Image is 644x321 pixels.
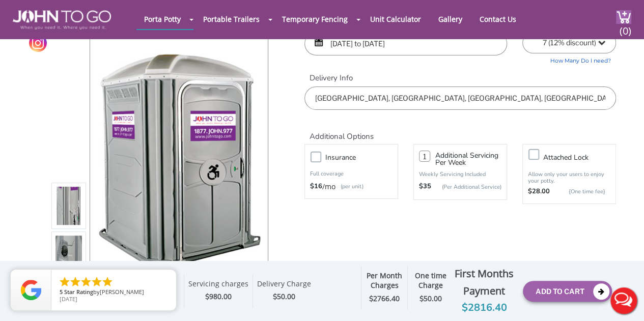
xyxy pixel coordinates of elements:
button: Live Chat [603,280,644,321]
span: 2766.40 [373,294,400,303]
a: Porta Potty [136,9,188,29]
div: Servicing charges [188,279,248,291]
a: Contact Us [472,9,524,29]
img: Review Rating [21,280,41,300]
p: (Per Additional Service) [431,183,501,191]
label: Delivery Info [304,73,616,83]
div: First Months Payment [454,265,515,300]
h2: Additional Options [304,120,616,142]
p: {One time fee} [555,187,605,197]
button: Add To Cart [523,281,612,302]
img: Product [97,38,261,278]
div: $2816.40 [454,300,515,316]
strong: Per Month Charges [367,271,402,290]
li:  [91,276,103,288]
a: Instagram [29,34,47,52]
a: How Many Do I need? [522,53,616,65]
strong: $ [419,294,442,304]
span: 980.00 [209,291,232,301]
div: /mo [310,182,393,192]
a: Unit Calculator [362,9,429,29]
span: by [60,289,168,296]
span: 50.00 [424,294,442,303]
a: Portable Trailers [195,9,267,29]
li:  [80,276,92,288]
p: Weekly Servicing Included [419,170,501,178]
strong: $ [369,294,400,304]
p: Allow only your users to enjoy your potty. [528,171,610,184]
h3: Attached lock [543,151,621,164]
input: Delivery Address [304,86,616,110]
div: $ [257,291,311,303]
a: Gallery [431,9,470,29]
p: Full coverage [310,169,393,179]
span: Star Rating [64,288,93,296]
span: [DATE] [60,295,77,303]
img: JOHN to go [13,10,111,30]
a: Temporary Fencing [274,9,355,29]
input: Start date | End date [304,32,507,55]
h3: Insurance [325,151,403,164]
span: 50.00 [277,291,295,301]
li:  [69,276,81,288]
div: Delivery Charge [257,279,311,291]
strong: One time Charge [415,271,446,290]
strong: $16 [310,182,322,192]
div: $ [188,291,248,303]
li:  [101,276,114,288]
li:  [59,276,71,288]
img: cart a [616,10,631,24]
p: (per unit) [335,182,363,192]
span: [PERSON_NAME] [100,288,144,296]
h3: Additional Servicing Per Week [435,152,501,166]
input: 0 [419,151,430,162]
strong: $35 [419,182,431,192]
strong: $28.00 [528,187,550,197]
span: (0) [619,16,631,38]
span: 5 [60,288,63,296]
